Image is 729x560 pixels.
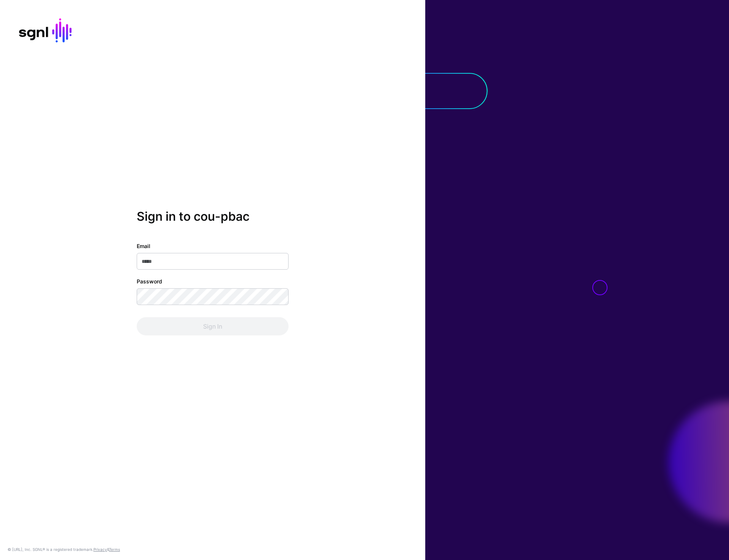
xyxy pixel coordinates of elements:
a: Privacy [93,547,107,552]
a: Terms [109,547,120,552]
div: © [URL], Inc. SGNL® is a registered trademark. & [8,546,120,552]
h2: Sign in to cou-pbac [137,209,289,224]
label: Password [137,277,162,285]
label: Email [137,242,150,250]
